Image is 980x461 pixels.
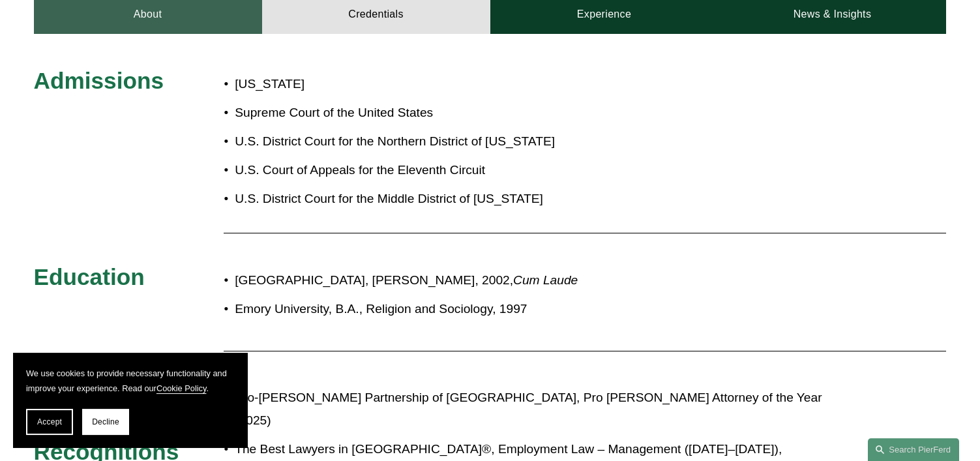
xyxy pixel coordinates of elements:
[37,417,62,426] span: Accept
[235,102,566,125] p: Supreme Court of the United States
[868,438,959,461] a: Search this site
[235,298,832,321] p: Emory University, B.A., Religion and Sociology, 1997
[235,73,566,96] p: [US_STATE]
[235,269,832,292] p: [GEOGRAPHIC_DATA], [PERSON_NAME], 2002,
[235,188,566,211] p: U.S. District Court for the Middle District of [US_STATE]
[235,387,832,432] p: Pro-[PERSON_NAME] Partnership of [GEOGRAPHIC_DATA], Pro [PERSON_NAME] Attorney of the Year (2025)
[235,130,566,153] p: U.S. District Court for the Northern District of [US_STATE]
[156,383,207,393] a: Cookie Policy
[513,273,578,287] em: Cum Laude
[34,68,164,93] span: Admissions
[34,264,145,290] span: Education
[92,417,119,426] span: Decline
[13,353,248,448] section: Cookie banner
[26,366,235,396] p: We use cookies to provide necessary functionality and improve your experience. Read our .
[235,159,566,182] p: U.S. Court of Appeals for the Eleventh Circuit
[82,409,129,435] button: Decline
[26,409,73,435] button: Accept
